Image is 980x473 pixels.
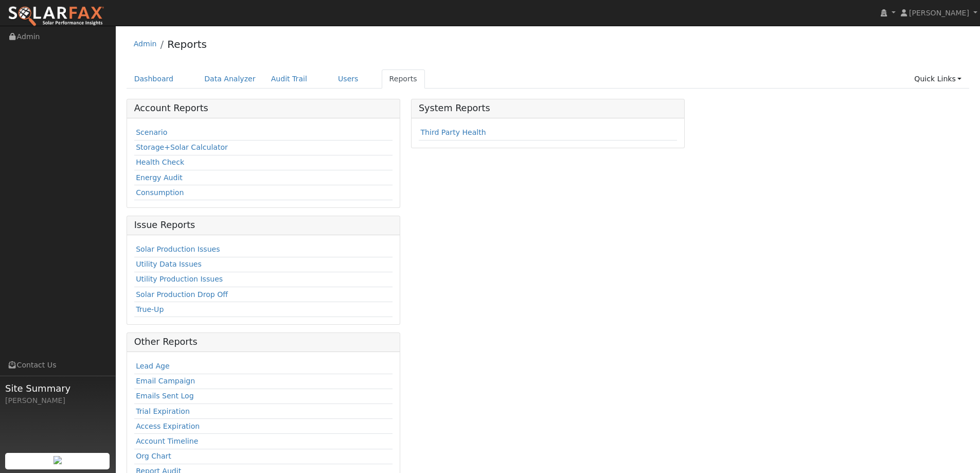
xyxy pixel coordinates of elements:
a: Users [330,69,366,89]
h5: Issue Reports [134,220,393,231]
a: Storage+Solar Calculator [136,143,228,151]
div: [PERSON_NAME] [5,395,110,406]
a: Account Timeline [136,437,198,445]
h5: Account Reports [134,103,393,114]
span: Site Summary [5,381,110,395]
a: Dashboard [127,69,182,89]
a: Admin [134,40,157,48]
span: [PERSON_NAME] [909,9,969,17]
img: SolarFax [8,6,104,27]
a: Solar Production Drop Off [136,290,228,299]
a: Audit Trail [263,69,315,89]
a: True-Up [136,305,164,313]
a: Health Check [136,158,184,166]
a: Org Chart [136,452,171,460]
a: Reports [382,69,425,89]
h5: System Reports [419,103,677,114]
a: Third Party Health [420,128,486,136]
a: Energy Audit [136,173,183,182]
a: Lead Age [136,362,170,370]
a: Quick Links [906,69,969,89]
a: Data Analyzer [197,69,263,89]
a: Trial Expiration [136,407,190,415]
a: Consumption [136,188,184,197]
h5: Other Reports [134,337,393,347]
a: Email Campaign [136,377,195,385]
a: Scenario [136,128,167,136]
a: Reports [167,38,207,50]
a: Emails Sent Log [136,392,194,400]
img: retrieve [54,456,62,464]
a: Access Expiration [136,422,200,430]
a: Solar Production Issues [136,245,220,253]
a: Utility Data Issues [136,260,202,268]
a: Utility Production Issues [136,275,223,283]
